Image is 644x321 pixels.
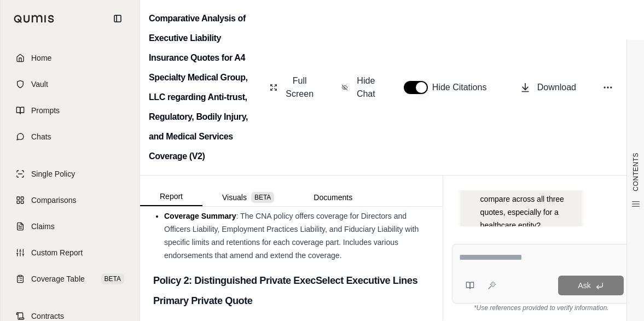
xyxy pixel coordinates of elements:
[432,81,494,94] span: Hide Citations
[31,79,48,90] span: Vault
[31,221,55,232] span: Claims
[558,276,624,295] button: Ask
[631,153,640,191] span: CONTENTS
[7,241,133,265] a: Custom Report
[164,212,419,260] span: : The CNA policy offers coverage for Directors and Officers Liability, Employment Practices Liabi...
[265,70,320,105] button: Full Screen
[31,105,60,116] span: Prompts
[284,74,315,101] span: Full Screen
[109,10,126,27] button: Collapse sidebar
[294,189,372,206] button: Documents
[31,168,75,179] span: Single Policy
[164,212,236,220] span: Coverage Summary
[31,273,85,284] span: Coverage Table
[14,15,55,23] img: Qumis Logo
[251,192,274,203] span: BETA
[7,125,133,149] a: Chats
[140,188,202,206] button: Report
[7,46,133,70] a: Home
[7,214,133,238] a: Claims
[7,72,133,96] a: Vault
[31,52,51,63] span: Home
[153,271,430,311] h3: Policy 2: Distinguished Private ExecSelect Executive Lines Primary Private Quote
[31,247,83,258] span: Custom Report
[7,267,133,291] a: Coverage TableBETA
[101,273,124,284] span: BETA
[537,81,576,94] span: Download
[515,77,581,98] button: Download
[31,131,51,142] span: Chats
[7,188,133,212] a: Comparisons
[578,281,590,290] span: Ask
[452,304,631,312] div: *Use references provided to verify information.
[7,162,133,186] a: Single Policy
[337,70,382,105] button: Hide Chat
[149,9,260,166] h2: Comparative Analysis of Executive Liability Insurance Quotes for A4 Specialty Medical Group, LLC ...
[31,195,76,206] span: Comparisons
[355,74,378,101] span: Hide Chat
[7,98,133,122] a: Prompts
[202,189,294,206] button: Visuals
